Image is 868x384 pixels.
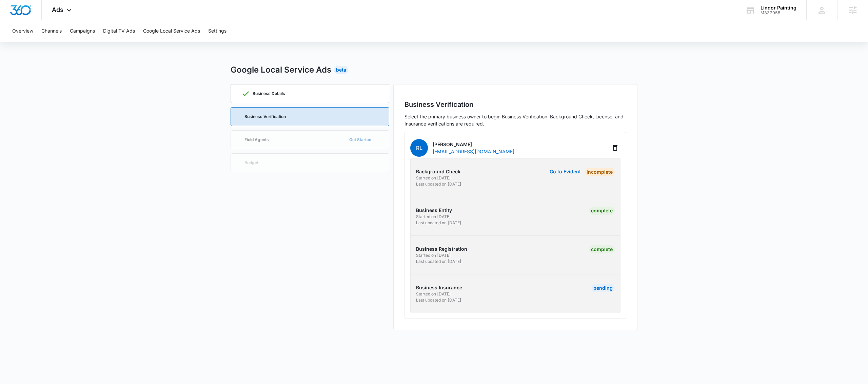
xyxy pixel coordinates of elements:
div: Complete [589,245,615,253]
p: Last updated on [DATE] [416,181,513,187]
h2: Google Local Service Ads [231,64,331,76]
p: Last updated on [DATE] [416,297,513,303]
a: Business Verification [231,107,389,126]
p: Business Insurance [416,284,513,291]
button: Go to Evident [550,169,581,174]
p: Last updated on [DATE] [416,258,513,265]
div: account id [761,11,796,15]
button: Channels [41,20,62,42]
p: Started on [DATE] [416,214,513,220]
p: Started on [DATE] [416,252,513,258]
p: [EMAIL_ADDRESS][DOMAIN_NAME] [433,148,514,155]
h2: Business Verification [405,99,626,110]
span: Ads [52,6,63,13]
p: Business Entity [416,207,513,214]
p: Select the primary business owner to begin Business Verification. Background Check, License, and ... [405,113,626,127]
span: RL [410,139,428,157]
button: Campaigns [70,20,95,42]
p: Business Registration [416,245,513,252]
p: Started on [DATE] [416,291,513,297]
div: account name [761,5,796,11]
a: Business Details [231,84,389,103]
p: Started on [DATE] [416,175,513,181]
p: [PERSON_NAME] [433,141,514,148]
p: Business Verification [244,115,286,119]
p: Business Details [253,92,285,96]
div: Beta [334,66,348,74]
p: Last updated on [DATE] [416,220,513,226]
p: Background Check [416,168,513,175]
button: Overview [12,20,33,42]
button: Delete [610,142,620,153]
button: Digital TV Ads [103,20,135,42]
div: Complete [589,207,615,215]
div: Pending [591,284,615,292]
div: Incomplete [585,168,615,176]
button: Google Local Service Ads [143,20,200,42]
button: Settings [208,20,226,42]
